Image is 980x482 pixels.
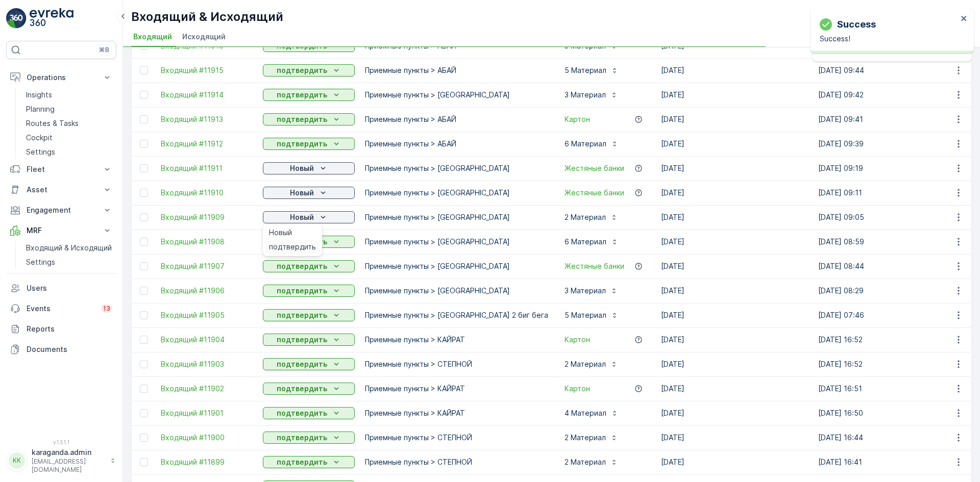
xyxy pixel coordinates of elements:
[161,408,253,418] span: Входящий #11901
[277,335,327,345] p: подтвердить
[161,65,253,75] span: Входящий #11915
[6,447,116,474] button: KKkaraganda.admin[EMAIL_ADDRESS][DOMAIN_NAME]
[290,163,314,173] p: Новый
[140,238,148,246] div: Toggle Row Selected
[813,205,970,230] td: [DATE] 09:05
[161,237,253,247] span: Входящий #11908
[277,359,327,369] p: подтвердить
[263,285,355,297] button: подтвердить
[161,359,253,369] a: Входящий #11903
[365,237,548,247] p: Приемные пункты > [GEOGRAPHIC_DATA]
[263,223,322,256] ul: Новый
[161,335,253,345] span: Входящий #11904
[365,359,548,369] p: Приемные пункты > СТЕПНОЙ
[656,401,813,425] td: [DATE]
[565,457,606,467] p: 2 Материал
[161,188,253,198] span: Входящий #11910
[813,450,970,474] td: [DATE] 16:41
[290,188,314,198] p: Новый
[26,133,53,143] p: Cockpit
[140,458,148,466] div: Toggle Row Selected
[161,433,253,443] span: Входящий #11900
[365,114,548,124] p: Приемные пункты > АБАЙ
[32,447,105,458] p: karaganda.admin
[161,139,253,149] span: Входящий #11912
[565,433,606,443] p: 2 Материал
[813,58,970,83] td: [DATE] 09:44
[161,163,253,173] a: Входящий #11911
[656,278,813,303] td: [DATE]
[6,278,116,298] a: Users
[656,181,813,205] td: [DATE]
[813,352,970,376] td: [DATE] 16:52
[565,408,606,418] p: 4 Материал
[656,303,813,327] td: [DATE]
[565,188,624,198] span: Жестяные банки
[263,358,355,370] button: подтвердить
[565,114,590,124] span: Картон
[6,200,116,220] button: Engagement
[813,376,970,401] td: [DATE] 16:51
[27,72,96,83] p: Operations
[263,89,355,101] button: подтвердить
[656,83,813,107] td: [DATE]
[365,139,548,149] p: Приемные пункты > АБАЙ
[140,287,148,295] div: Toggle Row Selected
[140,115,148,123] div: Toggle Row Selected
[656,230,813,254] td: [DATE]
[656,156,813,181] td: [DATE]
[656,450,813,474] td: [DATE]
[813,401,970,425] td: [DATE] 16:50
[565,163,624,173] a: Жестяные банки
[565,65,606,75] p: 5 Материал
[263,432,355,444] button: подтвердить
[140,336,148,344] div: Toggle Row Selected
[161,114,253,124] span: Входящий #11913
[27,344,112,354] p: Documents
[26,147,55,157] p: Settings
[140,385,148,393] div: Toggle Row Selected
[565,261,624,271] a: Жестяные банки
[813,132,970,156] td: [DATE] 09:39
[263,162,355,174] button: Новый
[558,234,625,250] button: 6 Материал
[277,457,327,467] p: подтвердить
[558,62,625,79] button: 5 Материал
[140,262,148,270] div: Toggle Row Selected
[558,356,624,372] button: 2 Материал
[6,180,116,200] button: Asset
[365,384,548,394] p: Приемные пункты > КАЙРАТ
[813,303,970,327] td: [DATE] 07:46
[263,407,355,419] button: подтвердить
[277,310,327,320] p: подтвердить
[813,327,970,352] td: [DATE] 16:52
[277,114,327,124] p: подтвердить
[26,243,112,253] p: Входящий & Исходящий
[140,189,148,197] div: Toggle Row Selected
[103,305,110,313] p: 13
[365,310,548,320] p: Приемные пункты > [GEOGRAPHIC_DATA] 2 биг бега
[558,136,625,152] button: 6 Материал
[27,185,96,195] p: Asset
[26,118,79,129] p: Routes & Tasks
[161,212,253,222] a: Входящий #11909
[565,384,590,394] a: Картон
[161,457,253,467] span: Входящий #11899
[565,335,590,345] span: Картон
[277,286,327,296] p: подтвердить
[263,113,355,125] button: подтвердить
[161,310,253,320] span: Входящий #11905
[365,408,548,418] p: Приемные пункты > КАЙРАТ
[656,58,813,83] td: [DATE]
[22,88,116,102] a: Insights
[140,434,148,442] div: Toggle Row Selected
[30,8,73,29] img: logo_light-DOdMpM7g.png
[6,8,27,29] img: logo
[565,359,606,369] p: 2 Материал
[365,163,548,173] p: Приемные пункты > [GEOGRAPHIC_DATA]
[269,242,316,252] span: подтвердить
[6,319,116,339] a: Reports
